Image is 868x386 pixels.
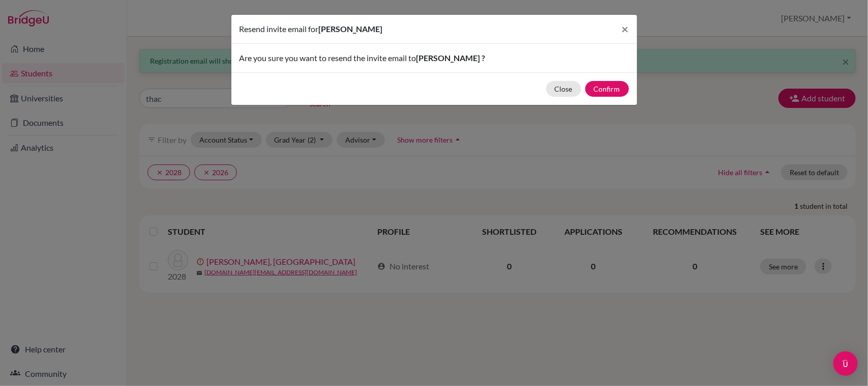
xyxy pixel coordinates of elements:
[319,24,383,34] span: [PERSON_NAME]
[585,81,629,97] button: Confirm
[546,81,581,97] button: Close
[622,21,629,36] span: ×
[240,24,319,34] span: Resend invite email for
[416,53,486,63] span: [PERSON_NAME] ?
[833,351,858,376] div: Open Intercom Messenger
[240,52,629,64] p: Are you sure you want to resend the invite email to
[614,15,637,43] button: Close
